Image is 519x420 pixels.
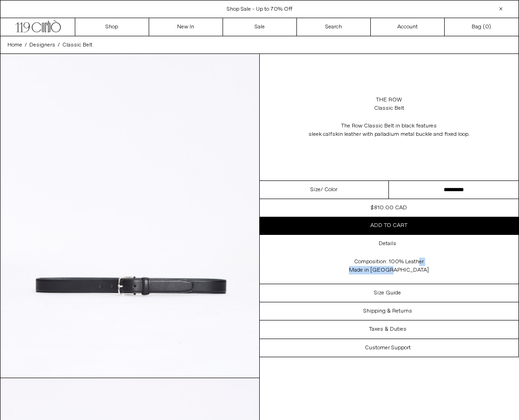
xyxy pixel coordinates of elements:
span: Add to cart [370,222,407,229]
a: Sale [223,18,297,36]
span: / [58,41,60,49]
a: Bag () [445,18,519,36]
div: Classic Belt [374,104,404,113]
span: 0 [485,23,489,31]
span: ) [485,23,491,31]
h3: Taxes & Duties [369,326,407,333]
span: Designers [29,41,55,49]
button: Add to cart [260,217,519,234]
span: / [25,41,27,49]
h3: Customer Support [365,345,411,351]
h3: Shipping & Returns [363,308,412,314]
span: / Color [321,186,337,194]
div: The Row Classic Belt in black features [296,122,482,139]
div: Composition: 100% Leather Made in [GEOGRAPHIC_DATA] [296,253,482,284]
img: 2024-02-2546_1800x1800.jpg [0,54,259,378]
a: Classic Belt [62,41,92,49]
a: Home [7,41,22,49]
span: Classic Belt [62,41,92,49]
a: Shop Sale - Up to 70% Off [227,6,292,13]
a: Search [297,18,371,36]
a: Shop [75,18,149,36]
a: Account [371,18,445,36]
a: New In [149,18,223,36]
h3: Details [379,240,396,247]
a: The Row [376,96,402,104]
span: Size [310,186,321,194]
span: Home [7,41,22,49]
a: Designers [29,41,55,49]
h3: Size Guide [374,290,401,296]
div: $810.00 CAD [371,204,407,212]
span: sleek calfskin leather with palladium metal buckle and fixed loop. [309,130,470,139]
